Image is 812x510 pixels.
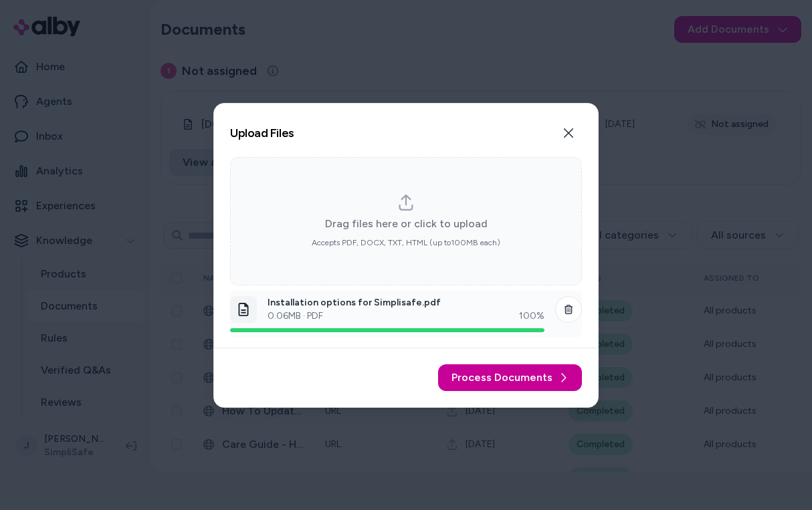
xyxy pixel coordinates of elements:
[230,127,294,139] h2: Upload Files
[325,216,488,232] span: Drag files here or click to upload
[451,370,552,386] span: Process Documents
[268,296,544,309] p: Installation options for Simplisafe.pdf
[438,364,582,391] button: Process Documents
[268,309,323,323] p: 0.06 MB · PDF
[312,237,500,248] span: Accepts PDF, DOCX, TXT, HTML (up to 100 MB each)
[519,309,544,323] div: 100 %
[230,291,582,391] ol: dropzone-file-list
[230,291,582,338] li: dropzone-file-list-item
[230,157,582,285] div: dropzone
